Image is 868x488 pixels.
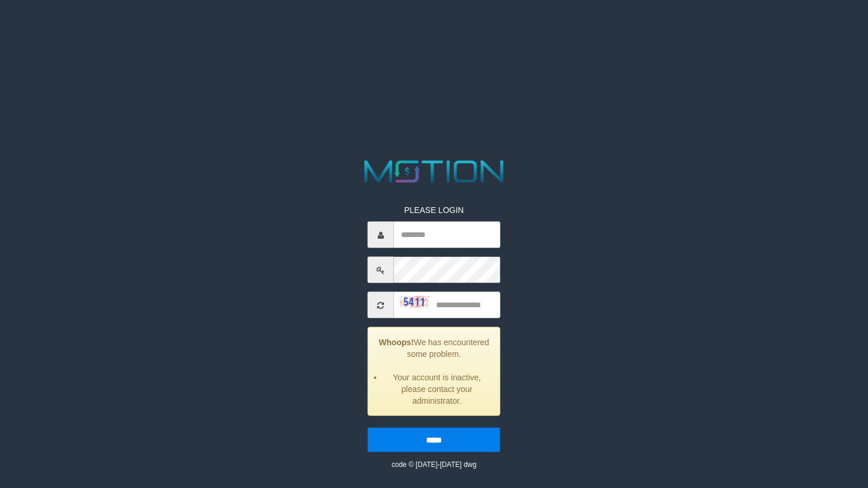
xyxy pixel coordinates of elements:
div: We has encountered some problem. [368,327,500,416]
small: code © [DATE]-[DATE] dwg [392,460,476,469]
img: MOTION_logo.png [358,157,510,187]
strong: Whoops! [379,338,414,347]
li: Your account is inactive, please contact your administrator. [383,372,491,407]
img: captcha [400,295,429,307]
p: PLEASE LOGIN [368,204,500,216]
